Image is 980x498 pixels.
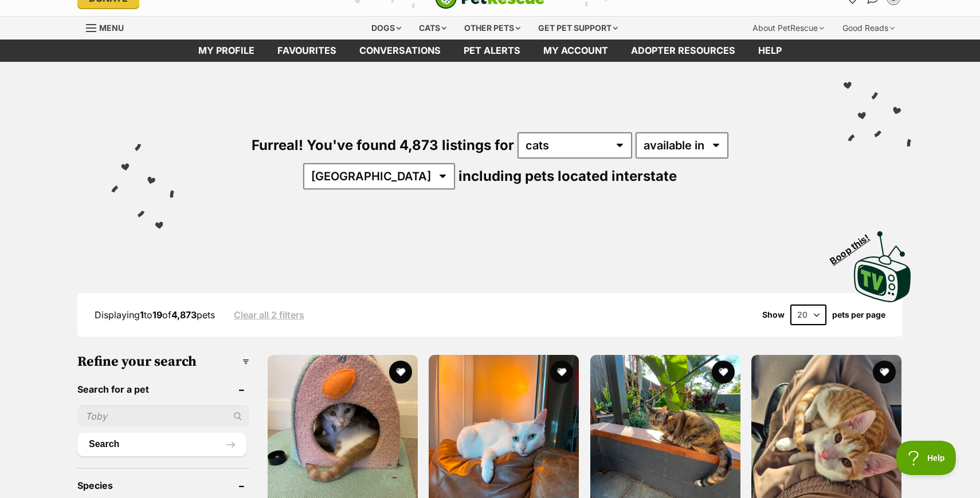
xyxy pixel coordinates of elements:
a: Adopter resources [620,39,747,62]
a: Help [747,39,793,62]
span: Displaying to of pets [95,309,215,321]
button: favourite [712,361,735,384]
div: Cats [411,17,454,39]
div: Good Reads [834,17,903,39]
strong: 19 [152,309,162,321]
div: Dogs [363,17,409,39]
button: Search [77,433,246,456]
img: PetRescue TV logo [854,231,911,302]
a: Pet alerts [452,39,532,62]
div: Other pets [456,17,528,39]
button: favourite [389,361,412,384]
a: Favourites [266,39,348,62]
a: conversations [348,39,452,62]
div: Get pet support [530,17,626,39]
label: pets per page [832,310,885,319]
strong: 1 [140,309,144,321]
iframe: Help Scout Beacon - Open [896,441,957,475]
strong: 4,873 [171,309,197,321]
header: Search for a pet [77,384,249,394]
span: including pets located interstate [458,168,677,184]
span: Show [762,310,785,319]
span: Menu [99,23,124,33]
span: Boop this! [828,225,881,266]
button: favourite [551,361,574,384]
a: My profile [187,39,266,62]
a: Clear all 2 filters [234,310,304,320]
div: About PetRescue [744,17,832,39]
h3: Refine your search [77,354,249,370]
span: Furreal! You've found 4,873 listings for [252,137,514,153]
button: favourite [873,361,896,384]
header: Species [77,480,249,491]
a: My account [532,39,620,62]
input: Toby [77,405,249,427]
a: Boop this! [854,221,911,305]
a: Menu [86,17,132,37]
